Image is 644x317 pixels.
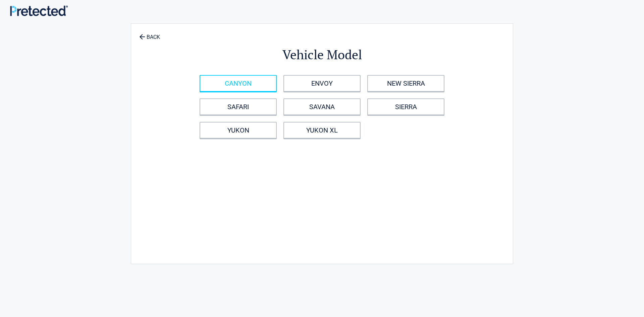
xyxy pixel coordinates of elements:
a: BACK [138,28,161,40]
h2: Vehicle Model [168,46,476,63]
a: ENVOY [283,75,361,92]
a: NEW SIERRA [367,75,444,92]
a: SIERRA [367,98,444,115]
a: YUKON XL [283,122,361,139]
a: CANYON [200,75,277,92]
a: SAVANA [283,98,361,115]
a: YUKON [200,122,277,139]
a: SAFARI [200,98,277,115]
img: Main Logo [10,5,68,16]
